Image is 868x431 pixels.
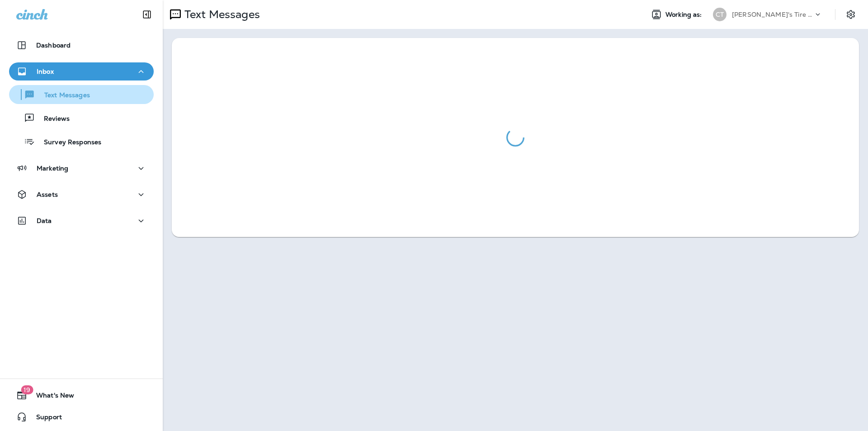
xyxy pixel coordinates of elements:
[843,6,859,23] button: Settings
[9,386,154,404] button: 19What's New
[134,5,160,24] button: Collapse Sidebar
[9,62,154,81] button: Inbox
[21,385,33,394] span: 19
[27,392,74,403] span: What's New
[37,68,54,75] p: Inbox
[37,191,58,198] p: Assets
[9,109,154,128] button: Reviews
[9,159,154,177] button: Marketing
[37,217,52,224] p: Data
[732,11,813,18] p: [PERSON_NAME]'s Tire & Auto
[713,8,726,21] div: CT
[9,132,154,151] button: Survey Responses
[9,185,154,204] button: Assets
[181,8,260,21] p: Text Messages
[9,85,154,104] button: Text Messages
[9,36,154,54] button: Dashboard
[35,138,101,147] p: Survey Responses
[27,413,62,424] span: Support
[9,408,154,426] button: Support
[665,11,704,19] span: Working as:
[37,165,68,172] p: Marketing
[35,91,90,100] p: Text Messages
[36,42,71,49] p: Dashboard
[35,115,70,123] p: Reviews
[9,212,154,230] button: Data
